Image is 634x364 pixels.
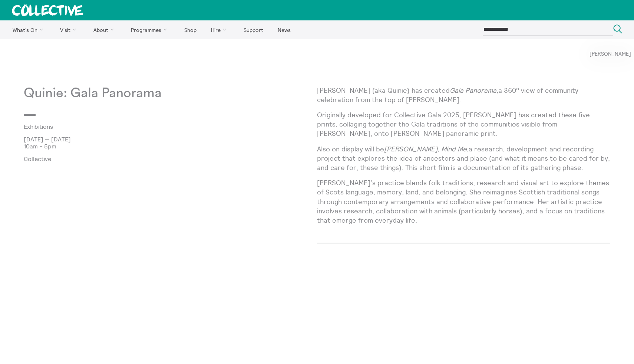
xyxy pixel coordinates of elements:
[317,178,610,225] p: [PERSON_NAME]’s practice blends folk traditions, research and visual art to explore themes of Sco...
[24,86,317,101] p: Quinie: Gala Panorama
[271,20,297,39] a: News
[6,20,52,39] a: What's On
[24,155,317,162] p: Collective
[24,123,305,130] a: Exhibitions
[24,143,317,150] p: 10am – 5pm
[24,136,317,142] p: [DATE] — [DATE]
[54,20,86,39] a: Visit
[205,20,236,39] a: Hire
[384,145,469,153] em: [PERSON_NAME], Mind Me,
[317,144,610,173] p: Also on display will be a research, development and recording project that explores the idea of a...
[450,86,498,95] em: Gala Panorama,
[87,20,123,39] a: About
[125,20,176,39] a: Programmes
[237,20,270,39] a: Support
[178,20,203,39] a: Shop
[317,86,610,104] p: [PERSON_NAME] (aka Quinie) has created a 360° view of community celebration from the top of [PERS...
[317,110,610,138] p: Originally developed for Collective Gala 2025, [PERSON_NAME] has created these five prints, colla...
